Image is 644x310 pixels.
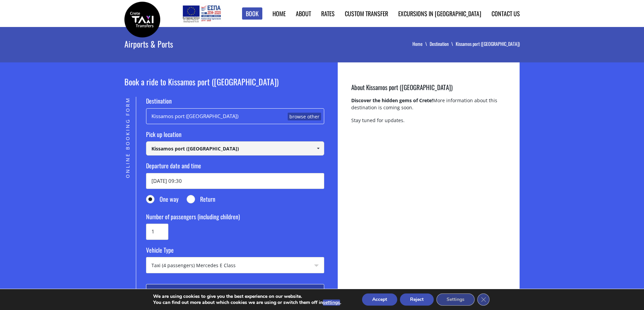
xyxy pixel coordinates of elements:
a: Show All Items [313,141,324,156]
li: Kissamos port ([GEOGRAPHIC_DATA]) [456,40,520,47]
a: Crete Taxi Transfers | Kissamos port (Chania) | Crete Taxi Transfers [124,15,160,22]
div: Kissamos port ([GEOGRAPHIC_DATA]) [146,108,324,124]
label: Vehicle Type [146,246,324,257]
a: Rates [321,9,335,18]
label: Number of passengers (including children) [146,213,324,224]
button: Accept [362,293,397,306]
button: Close GDPR Cookie Banner [477,293,490,306]
label: One way [146,195,178,206]
a: Home [272,9,286,18]
input: Select pickup location [146,141,324,156]
h2: Book a ride to Kissamos port ([GEOGRAPHIC_DATA]) [124,76,325,97]
a: About [296,9,311,18]
strong: Discover the hidden gems of Crete! [351,97,433,104]
a: Custom Transfer [345,9,388,18]
p: Stay tuned for updates. [351,117,506,130]
a: Book [242,7,262,20]
a: Home [412,40,430,47]
label: Departure date and time [146,162,324,173]
h1: Airports & Ports [124,27,248,61]
a: Destination [430,40,456,47]
p: You can find out more about which cookies we are using or switch them off in . [153,300,341,306]
a: Excursions in [GEOGRAPHIC_DATA] [398,9,481,18]
label: Return [187,195,215,206]
p: We are using cookies to give you the best experience on our website. [153,293,341,300]
img: Crete Taxi Transfers | Kissamos port (Chania) | Crete Taxi Transfers [124,2,160,37]
img: e-bannersEUERDF180X90.jpg [182,3,222,24]
button: Settings [436,293,475,306]
p: More information about this destination is coming soon. [351,97,506,117]
a: browse other [288,113,321,121]
button: Reject [400,293,434,306]
h3: About Kissamos port ([GEOGRAPHIC_DATA]) [351,83,506,97]
label: Destination [146,97,324,108]
button: settings [323,300,340,306]
label: Pick up location [146,130,324,142]
a: Contact us [492,9,520,18]
button: Make a booking [146,284,324,299]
